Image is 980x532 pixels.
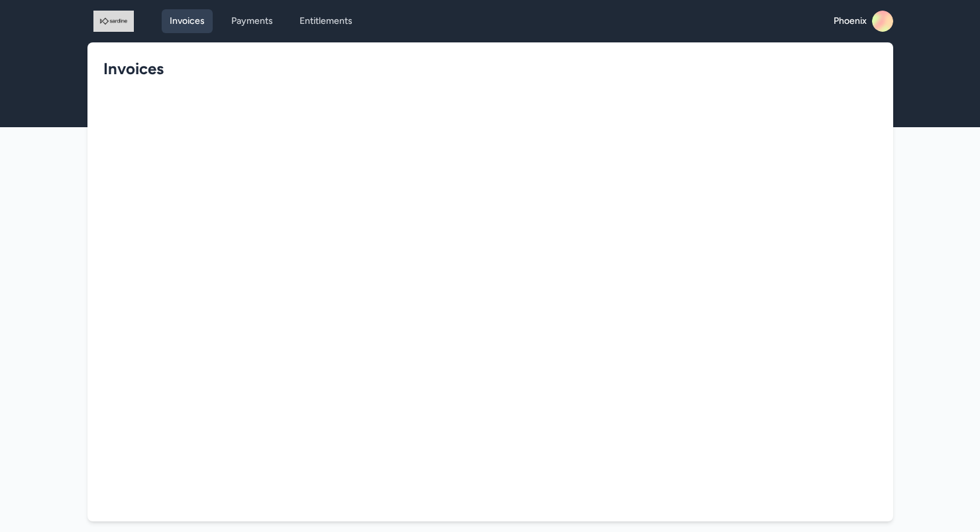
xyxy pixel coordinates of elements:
a: Payments [223,9,281,33]
span: Phoenix [834,15,867,28]
a: Invoices [162,9,213,33]
a: Entitlements [292,9,360,33]
h1: Invoices [103,58,867,80]
a: Phoenix [834,11,893,32]
img: logo_1757446774.jpeg [93,11,135,32]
